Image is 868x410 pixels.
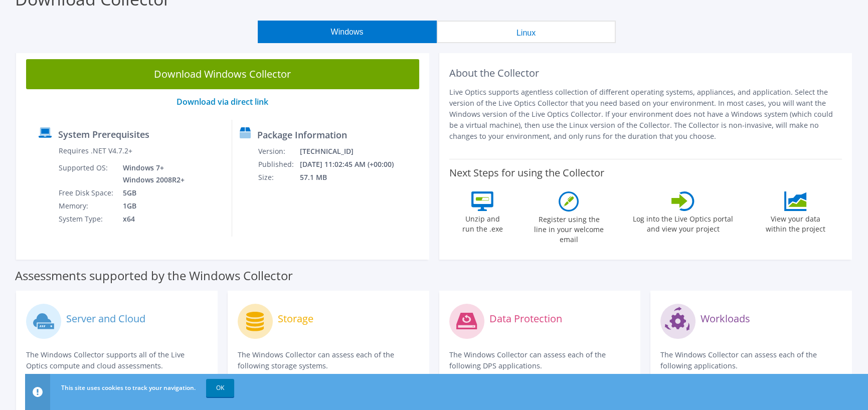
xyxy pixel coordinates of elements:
[258,21,437,43] button: Windows
[26,59,419,89] a: Download Windows Collector
[299,158,407,171] td: [DATE] 11:02:45 AM (+00:00)
[59,146,132,156] label: Requires .NET V4.7.2+
[66,314,145,324] label: Server and Cloud
[532,212,607,245] label: Register using the line in your welcome email
[437,21,616,43] button: Linux
[701,314,750,324] label: Workloads
[759,211,831,234] label: View your data within the project
[26,349,208,371] p: The Windows Collector supports all of the Live Optics compute and cloud assessments.
[238,349,419,371] p: The Windows Collector can assess each of the following storage systems.
[58,186,115,199] td: Free Disk Space:
[299,171,407,184] td: 57.1 MB
[206,379,234,397] a: OK
[632,211,734,234] label: Log into the Live Optics portal and view your project
[258,171,299,184] td: Size:
[258,158,299,171] td: Published:
[115,213,187,226] td: x64
[58,213,115,226] td: System Type:
[58,161,115,186] td: Supported OS:
[115,161,187,186] td: Windows 7+ Windows 2008R2+
[449,167,604,179] label: Next Steps for using the Collector
[257,130,347,140] label: Package Information
[115,199,187,213] td: 1GB
[115,186,187,199] td: 5GB
[660,349,842,371] p: The Windows Collector can assess each of the following applications.
[58,129,149,139] label: System Prerequisites
[58,199,115,213] td: Memory:
[258,145,299,158] td: Version:
[177,96,268,107] a: Download via direct link
[449,67,842,79] h2: About the Collector
[449,87,842,142] p: Live Optics supports agentless collection of different operating systems, appliances, and applica...
[278,314,313,324] label: Storage
[489,314,562,324] label: Data Protection
[15,271,293,281] label: Assessments supported by the Windows Collector
[299,145,407,158] td: [TECHNICAL_ID]
[61,383,196,392] span: This site uses cookies to track your navigation.
[459,211,505,234] label: Unzip and run the .exe
[449,349,631,371] p: The Windows Collector can assess each of the following DPS applications.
